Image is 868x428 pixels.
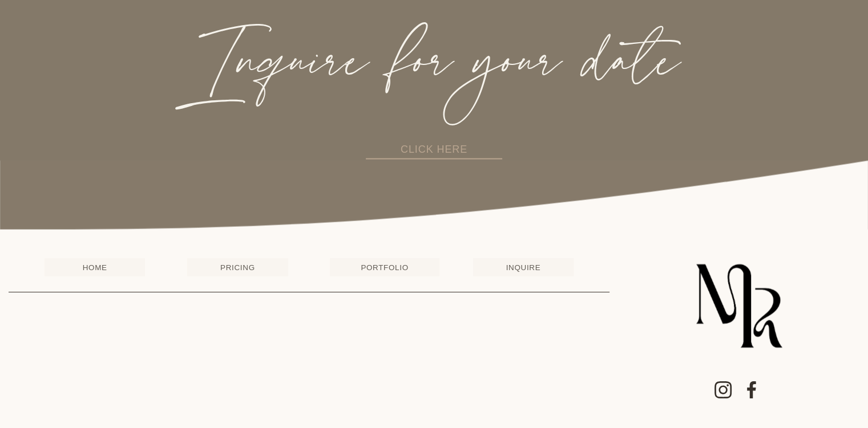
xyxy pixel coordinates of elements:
a: CLICK HERE [366,141,502,160]
a: HOME [45,258,146,276]
a: Instagram [714,381,732,399]
a: PORTFOLIO [330,258,439,276]
h3: Inquire for your date [187,19,681,113]
a: PRICING [187,258,288,276]
a: Facebook [742,381,761,399]
a: INQUIRE [473,258,574,276]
